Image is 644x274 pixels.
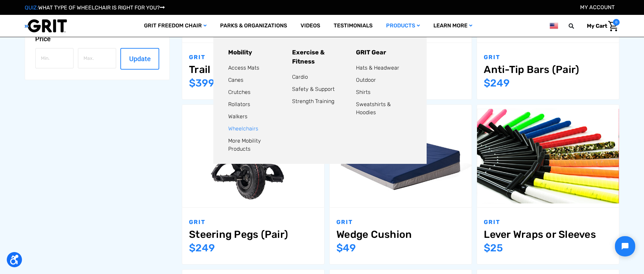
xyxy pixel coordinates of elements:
button: Update [120,48,159,70]
a: QUIZ:WHAT TYPE OF WHEELCHAIR IS RIGHT FOR YOU? [25,4,165,11]
a: Crutches [228,89,251,95]
a: Products [379,15,427,37]
a: Lever Wraps or Sleeves,$25.00 [477,105,619,208]
p: GRIT [484,53,612,62]
span: $25 [484,242,503,254]
a: Cart with 0 items [582,19,620,33]
p: GRIT [189,53,317,62]
img: GRIT Steering Pegs: pair of foot rests attached to front mountainboard caster wheel of GRIT Freed... [182,109,324,203]
span: $49 [336,242,356,254]
a: Canes [228,77,243,83]
span: $399 [189,77,215,89]
a: Steering Pegs (Pair),$249.00 [189,228,317,241]
a: GRIT Freedom Chair [137,15,213,37]
a: Sweatshirts & Hoodies [356,101,391,116]
a: Lever Wraps or Sleeves,$25.00 [484,228,612,241]
a: More Mobility Products [228,138,261,152]
a: Videos [294,15,327,37]
span: $249 [189,242,215,254]
a: Strength Training [292,98,334,104]
a: Steering Pegs (Pair),$249.00 [182,105,324,208]
iframe: Tidio Chat [609,230,641,262]
a: Wheelchairs [228,125,258,132]
span: Price [35,35,51,43]
button: Price [35,35,160,43]
a: Trail Handles (Pair),$399.00 [189,64,317,76]
a: Testimonials [327,15,379,37]
a: Account [580,4,615,10]
a: Shirts [356,89,371,95]
span: QUIZ: [25,4,38,11]
a: Hats & Headwear [356,65,399,71]
a: Walkers [228,113,247,120]
span: $249 [484,77,510,89]
img: GRIT All-Terrain Wheelchair and Mobility Equipment [25,19,67,33]
a: Outdoor [356,77,376,83]
input: Min. [35,48,74,69]
span: My Cart [587,23,607,29]
p: GRIT [484,218,612,227]
img: Cart [608,21,618,31]
input: Max. [78,48,116,69]
p: GRIT [336,218,465,227]
img: GRIT Lever Wraps: Sets of GRIT Freedom Chair levers wrapped as pairs in pink, green, blue, red, c... [477,109,619,203]
a: Learn More [427,15,479,37]
a: Rollators [228,101,250,107]
a: Safety & Support [292,86,335,92]
a: Exercise & Fitness [292,49,325,65]
p: GRIT [189,218,317,227]
a: Access Mats [228,65,259,71]
a: Anti-Tip Bars (Pair),$249.00 [484,64,612,76]
a: Wedge Cushion,$49.00 [336,228,465,241]
input: Search [572,19,582,33]
img: us.png [550,22,558,30]
a: Cardio [292,74,308,80]
a: GRIT Gear [356,49,386,56]
a: Parks & Organizations [213,15,294,37]
a: Mobility [228,49,252,56]
span: 0 [613,19,620,26]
